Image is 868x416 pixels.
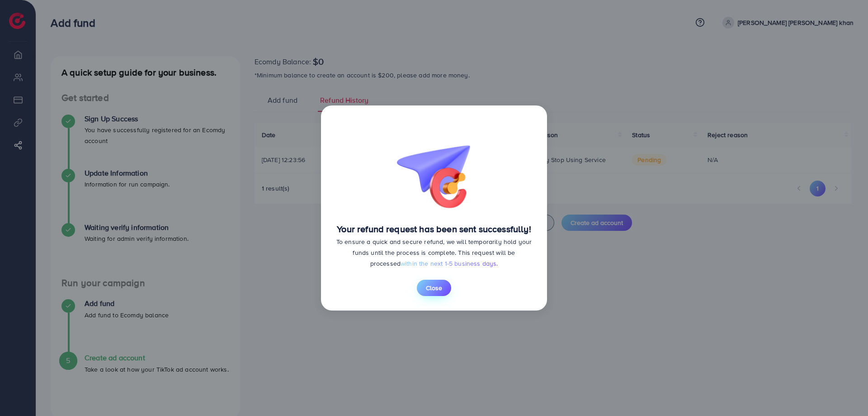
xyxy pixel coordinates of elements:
iframe: Chat [830,375,861,409]
span: Close [426,283,442,292]
img: bg-request-refund-success.26ac5564.png [389,120,479,212]
h4: Your refund request has been sent successfully! [335,224,533,234]
span: within the next 1-5 business days. [401,259,498,268]
button: Close [417,280,451,296]
p: To ensure a quick and secure refund, we will temporarily hold your funds until the process is com... [335,236,533,269]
